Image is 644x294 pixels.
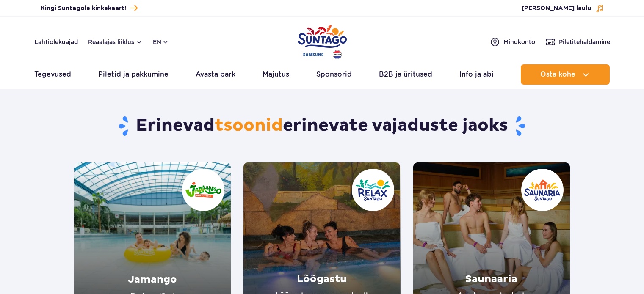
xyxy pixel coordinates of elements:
[283,115,508,136] font: erinevate vajaduste jaoks
[316,70,352,78] font: Sponsorid
[136,115,215,136] font: Erinevad
[503,38,518,45] font: Minu
[459,64,494,85] a: Info ja abi
[316,64,352,85] a: Sponsorid
[559,38,580,45] font: Piletite
[459,70,494,78] font: Info ja abi
[518,38,535,45] font: konto
[522,4,604,13] button: [PERSON_NAME] laulu
[34,64,71,85] a: Tegevused
[263,70,289,78] font: Majutus
[88,38,143,45] button: Reaalajas liiklus
[196,70,235,78] font: Avasta park
[522,5,591,11] font: [PERSON_NAME] laulu
[263,64,289,85] a: Majutus
[298,21,347,60] a: Poola park
[34,38,78,45] font: Lahtiolekuajad
[98,64,169,85] a: Piletid ja pakkumine
[34,38,78,46] a: Lahtiolekuajad
[88,38,134,45] font: Reaalajas liiklus
[41,5,126,11] font: Kingi Suntagole kinkekaart!
[521,64,610,85] button: Osta kohe
[98,70,169,78] font: Piletid ja pakkumine
[196,64,235,85] a: Avasta park
[41,3,138,14] a: Kingi Suntagole kinkekaart!
[490,37,535,47] a: Minukonto
[34,70,71,78] font: Tegevused
[379,70,432,78] font: B2B ja üritused
[379,64,432,85] a: B2B ja üritused
[545,37,610,47] a: Piletitehaldamine
[580,38,610,45] font: haldamine
[215,115,283,136] font: tsoonid
[153,38,169,46] button: en
[153,38,161,45] font: en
